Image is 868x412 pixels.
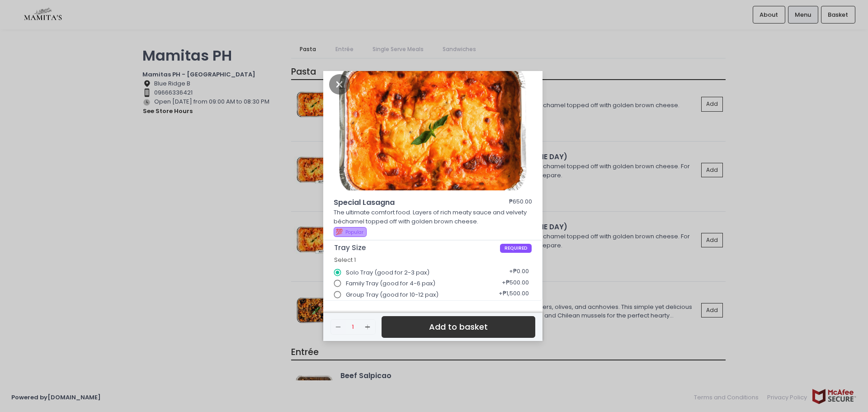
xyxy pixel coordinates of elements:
button: Close [329,79,350,88]
img: Special Lasagna [323,67,542,190]
div: + ₱500.00 [499,275,532,292]
span: 💯 [335,227,343,236]
span: Solo Tray (good for 2-3 pax) [346,268,429,277]
button: Add to basket [382,316,535,338]
span: Select 1 [334,256,356,264]
div: + ₱0.00 [506,264,532,281]
span: REQUIRED [500,244,532,253]
div: ₱650.00 [509,197,532,208]
span: Tray Size [334,244,500,252]
span: Special Lasagna [334,197,483,208]
span: Family Tray (good for 4-6 pax) [346,279,435,288]
div: + ₱1,500.00 [495,286,532,303]
span: Popular [345,229,363,236]
p: The ultimate comfort food. Layers of rich meaty sauce and velvety béchamel topped off with golden... [334,208,533,226]
span: Group Tray (good for 10-12 pax) [346,290,439,299]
